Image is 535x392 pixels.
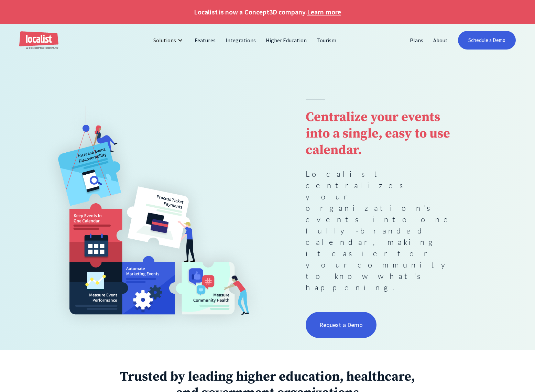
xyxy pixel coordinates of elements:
[405,32,428,48] a: Plans
[148,32,190,48] div: Solutions
[306,168,459,293] p: Localist centralizes your organization's events into one fully-branded calendar, making it easier...
[312,32,341,48] a: Tourism
[458,31,516,50] a: Schedule a Demo
[306,312,376,338] a: Request a Demo
[261,32,312,48] a: Higher Education
[153,36,176,44] div: Solutions
[428,32,453,48] a: About
[221,32,261,48] a: Integrations
[306,109,450,159] strong: Centralize your events into a single, easy to use calendar.
[190,32,220,48] a: Features
[307,7,341,17] a: Learn more
[19,31,58,50] a: home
